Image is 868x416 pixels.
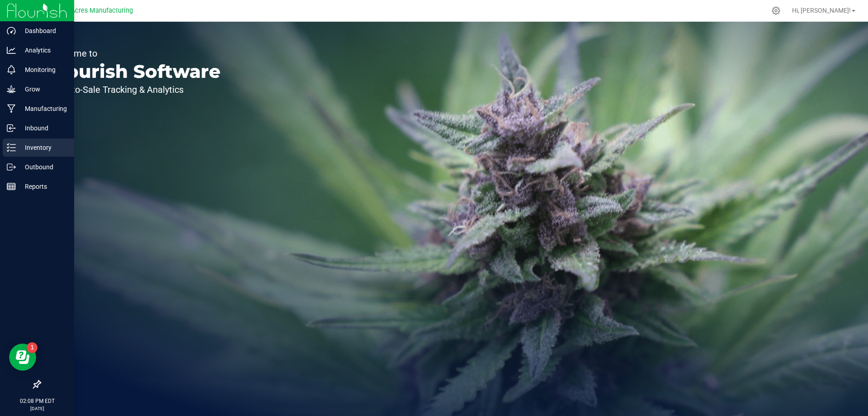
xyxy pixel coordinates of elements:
p: Manufacturing [16,103,70,114]
p: Outbound [16,162,70,172]
inline-svg: Monitoring [7,65,16,74]
p: 02:08 PM EDT [4,397,70,405]
span: Hi, [PERSON_NAME]! [792,7,851,14]
p: Seed-to-Sale Tracking & Analytics [49,85,221,94]
span: Green Acres Manufacturing [52,7,133,14]
div: Manage settings [770,6,782,15]
iframe: Resource center unread badge [27,342,38,353]
inline-svg: Outbound [7,163,16,172]
p: Analytics [16,45,70,56]
inline-svg: Dashboard [7,26,16,35]
p: Inbound [16,123,70,134]
p: Reports [16,181,70,192]
p: Inventory [16,142,70,153]
p: Grow [16,84,70,95]
p: Dashboard [16,25,70,36]
iframe: Resource center [9,344,36,371]
inline-svg: Analytics [7,46,16,55]
p: Welcome to [49,49,221,58]
p: [DATE] [4,405,70,412]
inline-svg: Inventory [7,143,16,152]
inline-svg: Inbound [7,124,16,133]
p: Flourish Software [49,62,221,81]
p: Monitoring [16,64,70,75]
inline-svg: Grow [7,85,16,94]
inline-svg: Reports [7,182,16,191]
inline-svg: Manufacturing [7,104,16,113]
